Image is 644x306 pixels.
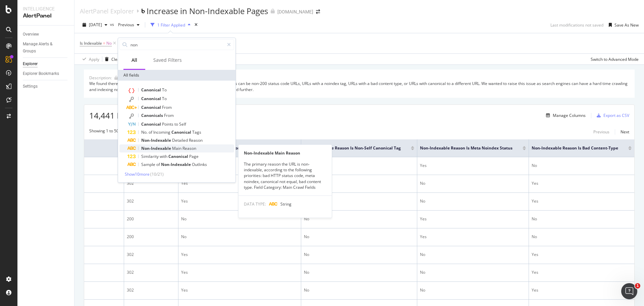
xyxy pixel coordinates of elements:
[304,234,414,240] div: No
[181,198,298,204] div: Yes
[304,287,414,293] div: No
[127,180,175,186] div: 302
[304,216,414,222] div: No
[635,283,640,289] span: 1
[244,201,266,207] span: DATA TYPE:
[553,113,586,118] div: Manage Columns
[164,113,174,118] span: From
[23,41,69,55] a: Manage Alerts & Groups
[127,198,175,204] div: 302
[189,154,199,159] span: Page
[532,287,632,293] div: Yes
[588,54,639,64] button: Switch to Advanced Mode
[182,145,196,151] span: Reason
[115,19,142,30] button: Previous
[80,40,102,46] span: Is Indexable
[89,81,629,92] div: We found there to be an increase in non-indexable pages. Non-indexable pages can be non-200 statu...
[23,60,38,68] div: Explorer
[157,22,185,28] div: 1 Filter Applied
[131,57,137,63] div: All
[621,128,629,136] button: Next
[162,121,174,127] span: Points
[23,31,39,38] div: Overview
[23,5,69,12] div: Intelligence
[532,145,618,151] span: Non-Indexable Reason is Bad Content-Type
[148,19,193,30] button: 1 Filter Applied
[277,8,313,15] div: [DOMAIN_NAME]
[181,234,298,240] div: No
[149,129,153,135] span: of
[23,70,59,77] div: Explorer Bookmarks
[160,154,168,159] span: with
[162,96,167,101] span: To
[304,252,414,258] div: No
[141,121,162,127] span: Canonical
[141,113,164,118] span: Canonicals
[171,129,192,135] span: Canonical
[614,22,639,28] div: Save As New
[127,287,175,293] div: 302
[594,110,629,121] button: Export as CSV
[156,162,161,167] span: of
[23,31,69,38] a: Overview
[304,180,414,186] div: No
[162,104,172,110] span: From
[127,234,175,240] div: 200
[591,56,639,62] div: Switch to Advanced Mode
[420,287,526,293] div: No
[110,21,115,27] span: vs
[153,129,171,135] span: Incoming
[127,252,175,258] div: 302
[125,171,150,177] span: Show 10 more
[141,96,162,101] span: Canonical
[174,121,179,127] span: to
[593,128,609,136] button: Previous
[141,104,162,110] span: Canonical
[316,9,320,14] div: arrow-right-arrow-left
[189,137,203,143] span: Reason
[106,39,112,48] span: No
[80,19,110,30] button: [DATE]
[192,129,201,135] span: Tags
[532,234,632,240] div: No
[23,83,38,90] div: Settings
[532,180,632,186] div: Yes
[532,216,632,222] div: No
[118,70,235,81] div: All fields
[621,129,629,135] div: Next
[304,198,414,204] div: No
[141,154,160,159] span: Similarity
[532,198,632,204] div: Yes
[532,163,632,169] div: No
[168,154,189,159] span: Canonical
[181,180,298,186] div: Yes
[304,163,414,169] div: No
[420,216,526,222] div: Yes
[147,5,268,17] div: Increase in Non-Indexable Pages
[172,145,182,151] span: Main
[89,75,112,81] div: Description:
[141,87,162,93] span: Canonical
[89,56,99,62] div: Apply
[23,12,69,20] div: AlertPanel
[172,137,189,143] span: Detailed
[420,234,526,240] div: Yes
[150,171,164,177] span: ( 10 / 21 )
[23,83,69,90] a: Settings
[102,54,121,64] button: Clear
[238,161,332,190] div: The primary reason the URL is non-indexable, according to the following priorities: bad HTTP stat...
[127,269,175,275] div: 302
[179,121,186,127] span: Self
[304,269,414,275] div: No
[420,145,513,151] span: Non-Indexable Reason is Meta noindex Status
[550,22,603,28] div: Last modifications not saved
[420,269,526,275] div: No
[280,201,291,207] span: String
[621,283,637,299] iframe: Intercom live chat
[89,22,102,28] span: 2025 Sep. 23rd
[103,40,105,46] span: =
[130,40,224,50] input: Search by field name
[80,7,134,15] a: AlertPanel Explorer
[181,252,298,258] div: Yes
[23,41,63,55] div: Manage Alerts & Groups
